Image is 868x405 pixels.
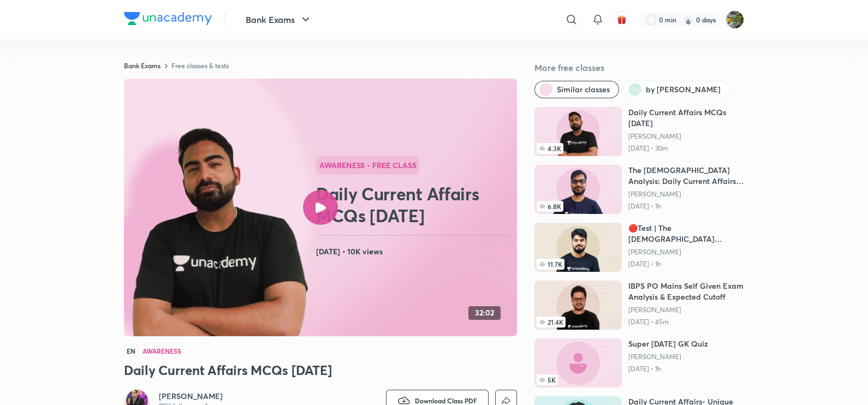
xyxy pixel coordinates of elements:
h6: Daily Current Affairs MCQs [DATE] [628,107,744,129]
a: Company Logo [124,12,212,28]
h4: Awareness [142,348,181,354]
img: avatar [617,15,627,25]
img: Company Logo [124,12,212,25]
img: streak [683,14,694,25]
span: by Abhijeet Mishra [646,84,721,95]
p: [DATE] • 1h [628,365,708,373]
p: [DATE] • 45m [628,318,744,326]
p: [DATE] • 1h [628,202,744,211]
a: [PERSON_NAME] [628,353,708,361]
span: 21.4K [537,317,566,327]
span: 6.8K [537,201,563,212]
h6: 🔴Test | The [DEMOGRAPHIC_DATA] Editorial | 50 Questions | [DATE]🔴 [628,223,744,245]
a: Free classes & tests [171,61,229,70]
span: EN [124,345,138,357]
h6: The [DEMOGRAPHIC_DATA] Analysis: Daily Current Affairs ([DATE]) [628,165,744,187]
button: Similar classes [534,81,619,98]
p: [DATE] • 30m [628,144,744,153]
h4: [DATE] • 10K views [316,245,513,259]
a: [PERSON_NAME] [628,248,744,257]
button: by Abhijeet Mishra [623,81,730,98]
h6: Super [DATE] GK Quiz [628,338,708,349]
span: Similar classes [557,84,610,95]
a: Bank Exams [124,61,160,70]
button: Bank Exams [239,9,319,31]
a: [PERSON_NAME] [159,391,236,402]
img: Sweksha soni [726,10,744,29]
h3: Daily Current Affairs MCQs [DATE] [124,361,517,379]
h5: More free classes [534,61,744,74]
span: 4.3K [537,143,563,154]
span: 11.7K [537,259,564,270]
h2: Daily Current Affairs MCQs [DATE] [316,183,513,227]
p: [DATE] • 1h [628,260,744,269]
span: 5K [537,374,558,385]
span: Download Class PDF [415,396,477,405]
h6: IBPS PO Mains Self Given Exam Analysis & Expected Cutoff [628,281,744,302]
a: [PERSON_NAME] [628,190,744,199]
button: avatar [613,11,631,28]
a: [PERSON_NAME] [628,132,744,141]
a: [PERSON_NAME] [628,306,744,314]
h4: 32:02 [475,308,494,318]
